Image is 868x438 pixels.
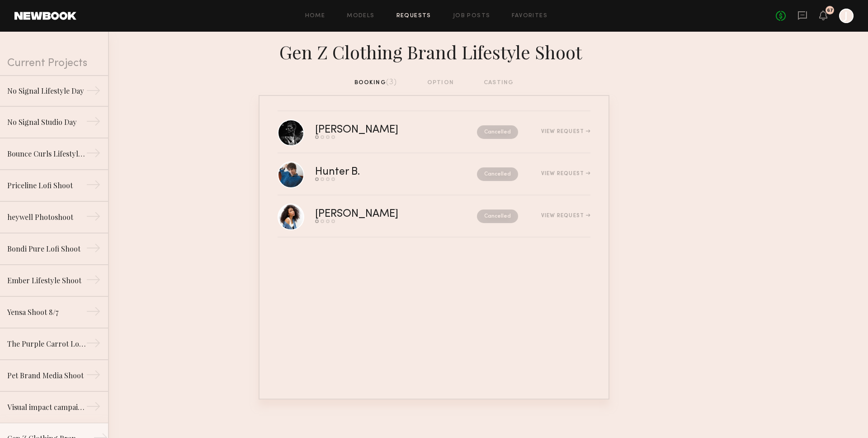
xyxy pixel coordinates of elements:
a: Hunter B.CancelledView Request [278,153,590,195]
a: Home [305,13,325,19]
div: No Signal Lifestyle Day [7,86,86,96]
div: Priceline Lofi Shoot [7,180,86,191]
div: Yensa Shoot 8/7 [7,307,86,318]
a: [PERSON_NAME]CancelledView Request [278,195,590,238]
div: Hunter B. [315,167,419,177]
div: → [86,114,101,132]
nb-request-status: Cancelled [477,167,518,181]
div: View Request [541,171,590,176]
a: Job Posts [453,13,491,19]
div: Ember Lifestyle Shoot [7,275,86,286]
div: View Request [541,129,590,134]
nb-request-status: Cancelled [477,125,518,139]
div: → [86,336,101,354]
div: Bounce Curls Lifestyle Shoot [7,148,86,159]
div: → [86,146,101,164]
div: → [86,304,101,322]
div: → [86,209,101,227]
div: 67 [827,8,833,13]
a: J [839,9,854,23]
div: Bondi Pure Lofi Shoot [7,243,86,254]
div: → [86,272,101,290]
a: Favorites [512,13,547,19]
div: The Purple Carrot Lofi Shoot [7,338,86,349]
div: → [86,241,101,259]
a: Models [347,13,374,19]
div: Gen Z Clothing Brand Lifestyle Shoot [259,39,609,63]
div: → [86,177,101,195]
div: → [86,367,101,386]
div: Visual impact campaign [7,402,86,413]
div: → [86,399,101,417]
div: [PERSON_NAME] [315,125,438,135]
div: No Signal Studio Day [7,117,86,128]
a: Requests [396,13,431,19]
nb-request-status: Cancelled [477,209,518,223]
div: Pet Brand Media Shoot [7,370,86,381]
div: → [86,83,101,101]
div: View Request [541,213,590,219]
a: [PERSON_NAME]CancelledView Request [278,111,590,153]
div: [PERSON_NAME] [315,209,438,219]
div: heywell Photoshoot [7,212,86,223]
